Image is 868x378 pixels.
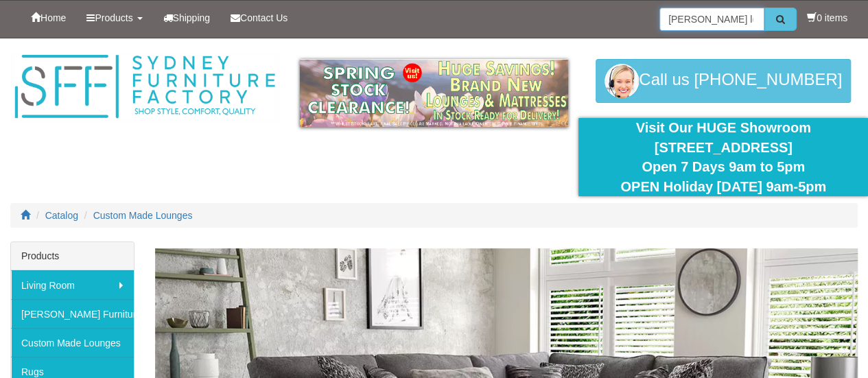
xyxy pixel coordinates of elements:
[300,59,569,127] img: spring-sale.gif
[10,52,279,121] img: Sydney Furniture Factory
[45,210,78,221] a: Catalog
[220,1,298,35] a: Contact Us
[173,12,211,23] span: Shipping
[11,299,134,328] a: [PERSON_NAME] Furniture
[659,8,764,31] input: Site search
[240,12,288,23] span: Contact Us
[95,12,132,23] span: Products
[807,11,847,25] li: 0 items
[11,270,134,299] a: Living Room
[40,12,66,23] span: Home
[11,328,134,357] a: Custom Made Lounges
[589,118,858,196] div: Visit Our HUGE Showroom [STREET_ADDRESS] Open 7 Days 9am to 5pm OPEN Holiday [DATE] 9am-5pm
[76,1,152,35] a: Products
[153,1,221,35] a: Shipping
[11,242,134,270] div: Products
[93,210,193,221] a: Custom Made Lounges
[21,1,76,35] a: Home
